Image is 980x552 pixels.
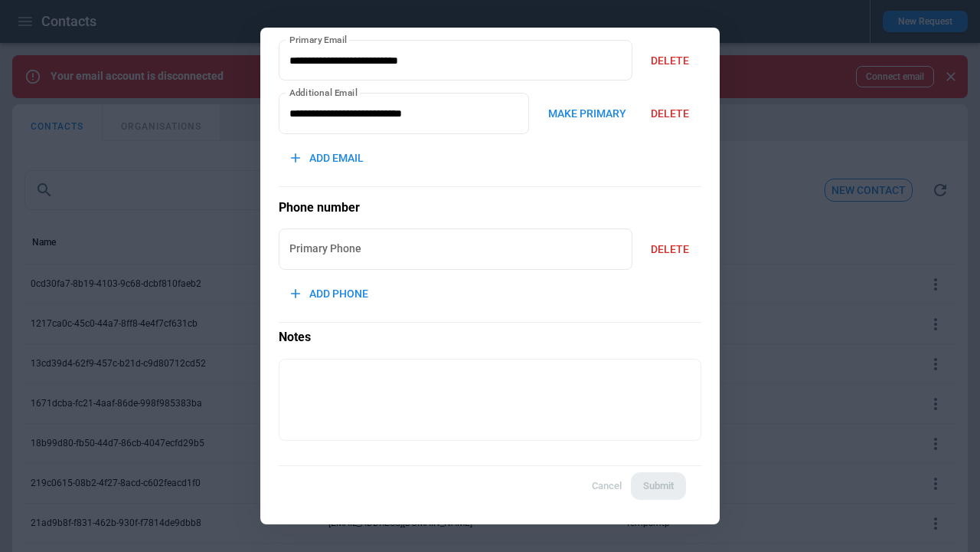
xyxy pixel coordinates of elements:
h5: Phone number [279,199,701,216]
label: Additional Email [289,86,358,99]
button: ADD EMAIL [279,142,376,175]
button: ADD PHONE [279,278,381,310]
label: Primary Email [289,33,348,46]
p: Notes [279,322,701,346]
button: DELETE [639,44,701,77]
button: DELETE [639,233,701,266]
button: MAKE PRIMARY [535,97,639,130]
button: DELETE [639,97,701,130]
